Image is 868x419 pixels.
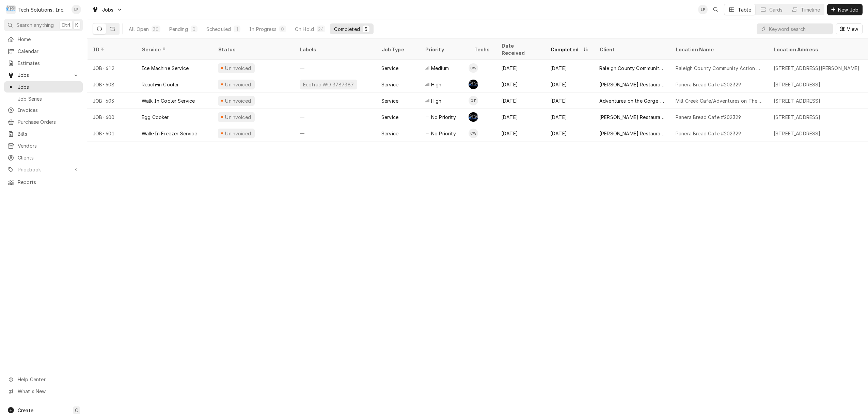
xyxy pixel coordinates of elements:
[129,26,149,33] div: All Open
[676,65,763,72] div: Raleigh County Community Action Association
[496,93,545,109] div: [DATE]
[334,26,360,33] div: Completed
[676,130,741,137] div: Panera Bread Cafe #202329
[16,21,54,29] span: Search anything
[469,63,478,73] div: CW
[599,46,663,53] div: Client
[469,80,478,89] div: AF
[425,46,462,53] div: Priority
[599,81,665,88] div: [PERSON_NAME] Restaurant Group
[4,81,83,93] a: Jobs
[4,93,83,104] a: Job Series
[87,76,136,93] div: JOB-608
[4,374,83,385] a: Go to Help Center
[75,407,78,414] span: C
[4,140,83,151] a: Vendors
[381,97,398,104] div: Service
[18,118,79,125] span: Purchase Orders
[302,81,354,88] div: Ecotrac WO 3787387
[431,114,456,121] span: No Priority
[4,34,83,45] a: Home
[93,46,129,53] div: ID
[698,5,708,14] div: Lisa Paschal's Avatar
[774,46,859,53] div: Location Address
[87,60,136,76] div: JOB-612
[774,65,860,72] div: [STREET_ADDRESS][PERSON_NAME]
[87,109,136,125] div: JOB-600
[218,46,287,53] div: Status
[18,388,79,395] span: What's New
[501,42,538,56] div: Date Received
[18,166,69,173] span: Pricebook
[142,130,197,137] div: Walk-In Freezer Service
[431,81,442,88] span: High
[710,4,721,15] button: Open search
[599,114,665,121] div: [PERSON_NAME] Restaurant Group
[18,142,79,149] span: Vendors
[235,26,239,33] div: 1
[4,128,83,139] a: Bills
[4,104,83,116] a: Invoices
[676,114,741,121] div: Panera Bread Cafe #202329
[224,97,252,104] div: Uninvoiced
[72,5,81,14] div: LP
[469,63,478,73] div: Coleton Wallace's Avatar
[62,21,70,29] span: Ctrl
[102,6,114,13] span: Jobs
[774,81,821,88] div: [STREET_ADDRESS]
[89,4,125,15] a: Go to Jobs
[474,46,490,53] div: Techs
[381,65,398,72] div: Service
[676,81,741,88] div: Panera Bread Cafe #202329
[4,116,83,128] a: Purchase Orders
[4,19,83,31] button: Search anythingCtrlK
[4,46,83,57] a: Calendar
[738,6,751,13] div: Table
[381,130,398,137] div: Service
[6,5,16,14] div: T
[545,125,594,141] div: [DATE]
[18,376,79,383] span: Help Center
[142,65,189,72] div: Ice Machine Service
[318,26,324,33] div: 24
[469,129,478,138] div: CW
[142,81,179,88] div: Reach-in Cooler
[599,65,665,72] div: Raleigh County Community Action Association
[431,65,449,72] span: Medium
[294,60,376,76] div: —
[469,96,478,105] div: OT
[545,60,594,76] div: [DATE]
[545,93,594,109] div: [DATE]
[846,26,859,33] span: View
[698,5,708,14] div: LP
[469,112,478,122] div: SB
[142,46,206,53] div: Service
[300,46,370,53] div: Labels
[545,76,594,93] div: [DATE]
[206,26,231,33] div: Scheduled
[295,26,314,33] div: On Hold
[87,125,136,141] div: JOB-601
[18,83,79,90] span: Jobs
[75,21,78,29] span: K
[496,76,545,93] div: [DATE]
[496,125,545,141] div: [DATE]
[801,6,820,13] div: Timeline
[18,130,79,137] span: Bills
[294,93,376,109] div: —
[545,109,594,125] div: [DATE]
[18,60,79,67] span: Estimates
[224,81,252,88] div: Uninvoiced
[837,6,860,13] span: New Job
[294,109,376,125] div: —
[18,48,79,55] span: Calendar
[599,130,665,137] div: [PERSON_NAME] Restaurant Group
[469,96,478,105] div: Otis Tooley's Avatar
[142,114,169,121] div: Egg Cooker
[169,26,188,33] div: Pending
[224,65,252,72] div: Uninvoiced
[4,57,83,69] a: Estimates
[18,154,79,161] span: Clients
[827,4,863,15] button: New Job
[18,407,33,413] span: Create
